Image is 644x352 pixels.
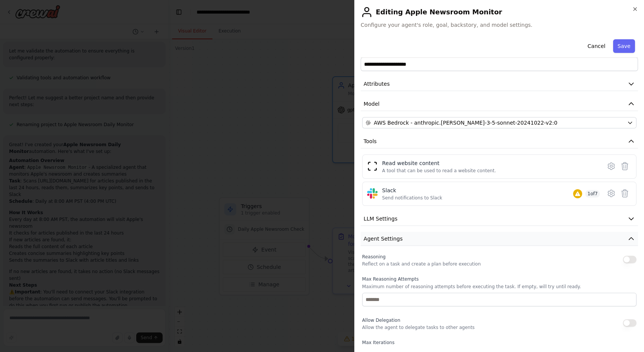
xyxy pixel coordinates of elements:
[364,100,380,108] span: Model
[585,190,600,198] span: 1 of 7
[361,21,638,29] span: Configure your agent's role, goal, backstory, and model settings.
[618,187,632,200] button: Delete tool
[367,188,378,199] img: Slack
[613,39,635,53] button: Save
[361,6,638,18] h2: Editing Apple Newsroom Monitor
[362,318,400,323] span: Allow Delegation
[361,212,638,226] button: LLM Settings
[361,77,638,91] button: Attributes
[382,168,496,174] div: A tool that can be used to read a website content.
[361,134,638,148] button: Tools
[362,324,475,330] p: Allow the agent to delegate tasks to other agents
[364,80,390,88] span: Attributes
[362,254,386,259] span: Reasoning
[367,161,378,171] img: ScrapeWebsiteTool
[604,187,618,200] button: Configure tool
[362,284,636,290] p: Maximum number of reasoning attempts before executing the task. If empty, will try until ready.
[364,137,377,145] span: Tools
[361,97,638,111] button: Model
[604,159,618,173] button: Configure tool
[583,39,610,53] button: Cancel
[362,261,481,267] p: Reflect on a task and create a plan before execution
[382,195,442,201] div: Send notifications to Slack
[364,235,403,242] span: Agent Settings
[382,187,442,194] div: Slack
[361,232,638,246] button: Agent Settings
[618,159,632,173] button: Delete tool
[364,215,398,222] span: LLM Settings
[362,340,636,346] label: Max Iterations
[382,159,496,167] div: Read website content
[362,117,636,128] button: AWS Bedrock - anthropic.[PERSON_NAME]-3-5-sonnet-20241022-v2:0
[374,119,557,127] span: AWS Bedrock - anthropic.claude-3-5-sonnet-20241022-v2:0
[362,276,636,282] label: Max Reasoning Attempts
